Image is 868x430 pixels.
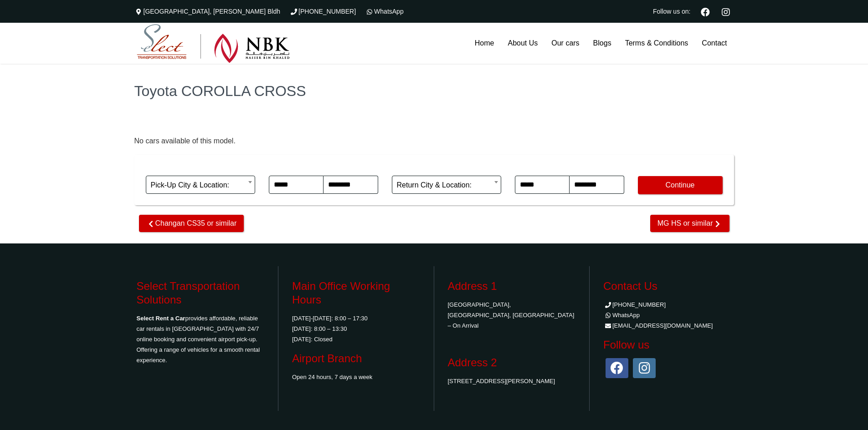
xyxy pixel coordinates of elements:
h3: Address 2 [448,356,576,369]
a: Instagram [718,6,734,16]
a: Terms & Conditions [618,23,695,64]
strong: Select Rent a Car [137,315,185,322]
span: Return Date [515,159,624,176]
a: About Us [501,23,544,64]
h3: Address 1 [448,279,576,293]
span: Pick-Up City & Location: [151,176,250,194]
a: Blogs [586,23,618,64]
span: Pick-up Location [146,159,255,176]
h3: Select Transportation Solutions [137,279,265,307]
li: [EMAIL_ADDRESS][DOMAIN_NAME] [603,320,732,331]
img: Select Rent a Car [137,24,290,63]
span: Return Location [392,159,501,176]
a: [PHONE_NUMBER] [603,301,666,308]
span: Return City & Location: [397,176,496,194]
span: Pick-Up Date [269,159,378,176]
p: Open 24 hours, 7 days a week [292,372,420,382]
a: Our cars [544,23,586,64]
a: WhatsApp [365,8,404,15]
a: Changan CS35 or similar [139,215,244,232]
p: [DATE]-[DATE]: 8:00 – 17:30 [DATE]: 8:00 – 13:30 [DATE]: Closed [292,313,420,344]
div: No cars available of this model. [134,137,734,146]
p: provides affordable, reliable car rentals in [GEOGRAPHIC_DATA] with 24/7 online booking and conve... [137,313,265,365]
h3: Contact Us [603,279,732,293]
a: WhatsApp [603,312,640,319]
a: [PHONE_NUMBER] [289,8,356,15]
h3: Follow us [603,338,732,352]
span: Pick-Up City & Location: [146,176,255,194]
a: Home [468,23,501,64]
a: MG HS or similar [650,215,729,232]
h3: Main Office Working Hours [292,279,420,307]
h3: Airport Branch [292,352,420,365]
button: Continue [638,176,723,194]
h1: Toyota COROLLA CROSS [134,84,734,98]
span: Return City & Location: [392,176,501,194]
a: [GEOGRAPHIC_DATA], [GEOGRAPHIC_DATA], [GEOGRAPHIC_DATA] – On Arrival [448,301,575,329]
a: Facebook [697,6,714,16]
a: [STREET_ADDRESS][PERSON_NAME] [448,378,555,384]
a: Contact [695,23,734,64]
